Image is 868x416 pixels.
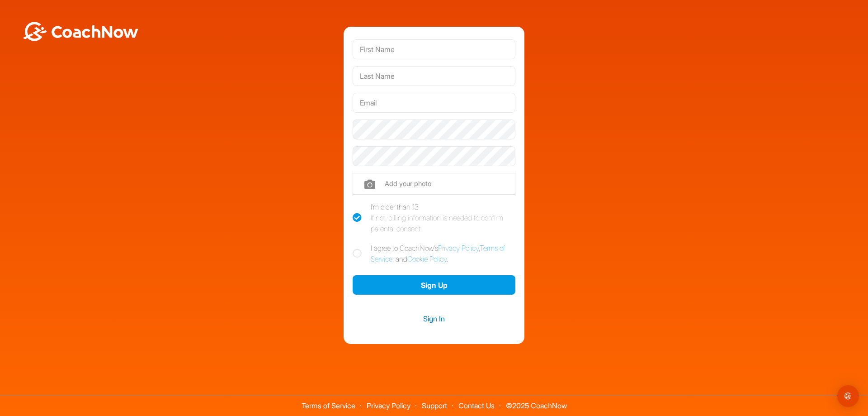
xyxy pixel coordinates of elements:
div: I'm older than 13 [371,201,515,234]
div: If not, billing information is needed to confirm parental consent. [371,212,515,234]
a: Support [422,401,447,410]
a: Privacy Policy [367,401,410,410]
input: First Name [353,39,515,59]
input: Email [353,93,515,113]
span: © 2025 CoachNow [501,395,571,409]
img: BwLJSsUCoWCh5upNqxVrqldRgqLPVwmV24tXu5FoVAoFEpwwqQ3VIfuoInZCoVCoTD4vwADAC3ZFMkVEQFDAAAAAElFTkSuQmCC [22,22,139,41]
input: Last Name [353,66,515,86]
a: Terms of Service [302,401,355,410]
div: Open Intercom Messenger [837,385,859,407]
button: Sign Up [353,275,515,295]
a: Privacy Policy [438,244,479,253]
a: Cookie Policy [407,254,447,263]
a: Sign In [353,313,515,325]
label: I agree to CoachNow's , , and . [353,243,515,264]
a: Contact Us [458,401,495,410]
